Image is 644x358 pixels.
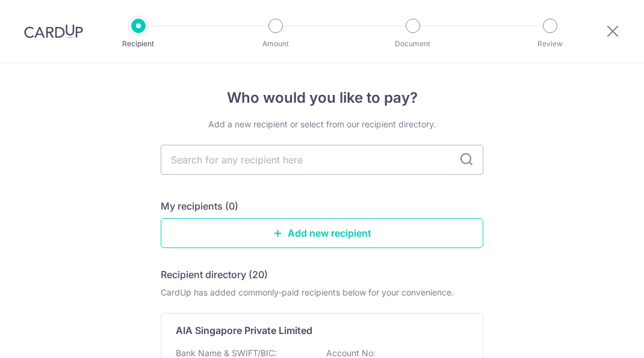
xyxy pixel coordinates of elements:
h4: Who would you like to pay? [161,87,483,109]
a: Add new recipient [161,218,483,248]
p: AIA Singapore Private Limited [176,323,312,338]
p: Review [506,38,595,50]
p: Document [368,38,457,50]
p: Amount [231,38,320,50]
p: Recipient [94,38,183,50]
div: Add a new recipient or select from our recipient directory. [161,118,483,130]
iframe: Opens a widget where you can find more information [568,322,632,352]
div: CardUp has added commonly-paid recipients below for your convenience. [161,287,483,299]
h5: Recipient directory (20) [161,267,268,282]
input: Search for any recipient here [161,145,483,175]
h5: My recipients (0) [161,199,238,213]
img: CardUp [24,24,83,38]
